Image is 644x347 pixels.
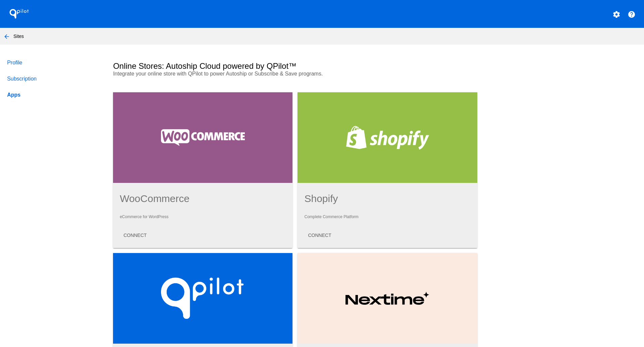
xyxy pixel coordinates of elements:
[308,233,331,238] span: CONNECT
[118,229,152,241] button: CONNECT
[628,10,636,18] mat-icon: help
[3,33,11,41] mat-icon: arrow_back
[304,214,470,219] p: Complete Commerce Platform
[6,7,33,20] h1: QPilot
[123,233,147,238] span: CONNECT
[120,193,286,204] h1: WooCommerce
[303,229,336,241] button: CONNECT
[6,87,102,103] a: Apps
[6,55,102,71] a: Profile
[113,61,297,71] h2: Online Stores: Autoship Cloud powered by QPilot™
[612,10,621,18] mat-icon: settings
[113,71,380,77] p: Integrate your online store with QPilot to power Autoship or Subscribe & Save programs.
[120,214,286,219] p: eCommerce for WordPress
[6,71,102,87] a: Subscription
[304,193,470,204] h1: Shopify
